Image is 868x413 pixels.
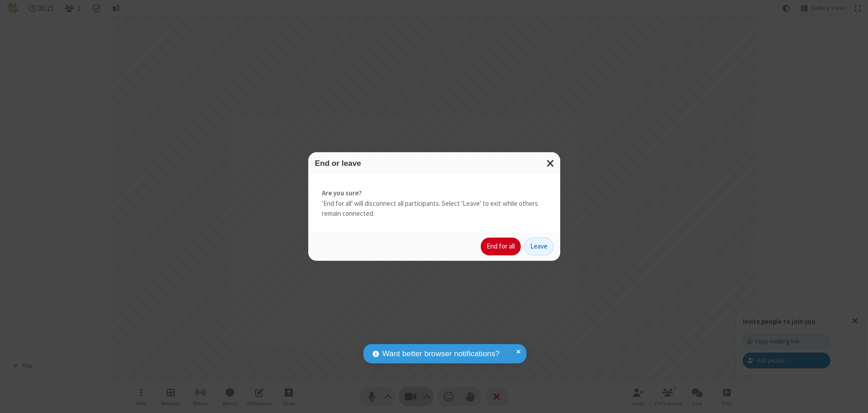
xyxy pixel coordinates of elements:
h3: End or leave [315,159,553,168]
span: Want better browser notifications? [382,348,499,360]
button: Close modal [541,152,560,174]
button: Leave [524,238,553,256]
button: End for all [481,238,521,256]
div: 'End for all' will disconnect all participants. Select 'Leave' to exit while others remain connec... [308,174,560,233]
strong: Are you sure? [322,188,547,199]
